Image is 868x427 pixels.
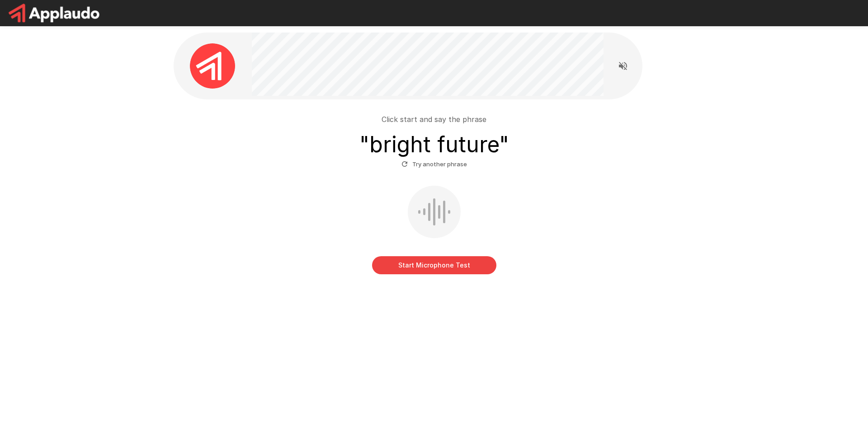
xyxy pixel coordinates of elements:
button: Start Microphone Test [372,256,496,274]
img: applaudo_avatar.png [190,43,235,89]
h3: " bright future " [359,132,509,157]
p: Click start and say the phrase [382,114,486,125]
button: Read questions aloud [614,57,632,75]
button: Try another phrase [399,157,469,171]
